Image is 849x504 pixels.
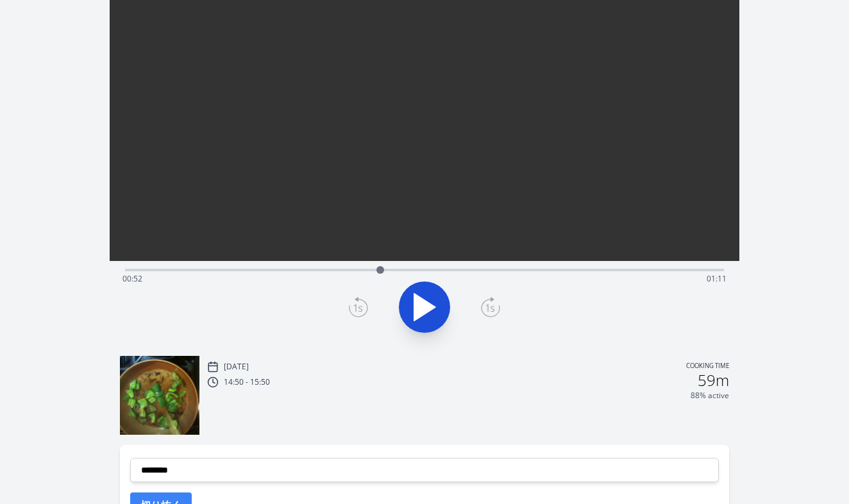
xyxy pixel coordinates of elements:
span: 01:11 [707,273,727,284]
span: 00:52 [122,273,142,284]
img: 250906185116_thumb.jpeg [120,356,199,435]
h2: 59m [698,373,729,388]
p: [DATE] [224,362,249,372]
p: 14:50 - 15:50 [224,377,270,387]
p: Cooking time [686,361,729,373]
p: 88% active [691,391,729,401]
